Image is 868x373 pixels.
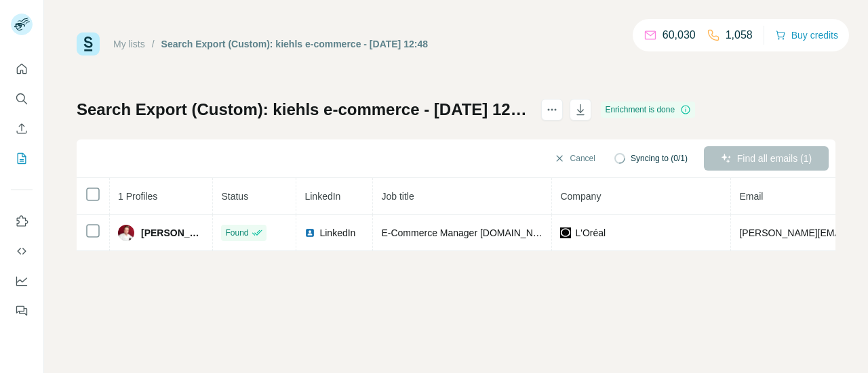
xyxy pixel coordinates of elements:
[118,225,134,241] img: Avatar
[77,99,529,120] h1: Search Export (Custom): kiehls e-commerce - [DATE] 12:48
[11,299,33,323] button: Feedback
[141,226,204,240] span: [PERSON_NAME]
[381,191,414,202] span: Job title
[11,239,33,263] button: Use Surfe API
[161,37,428,51] div: Search Export (Custom): kiehls e-commerce - [DATE] 12:48
[11,269,33,293] button: Dashboard
[575,226,606,240] span: L'Oréal
[118,191,157,202] span: 1 Profiles
[304,191,340,202] span: LinkedIn
[319,226,355,240] span: LinkedIn
[381,227,556,238] span: E-Commerce Manager [DOMAIN_NAME]
[11,87,33,111] button: Search
[221,191,248,202] span: Status
[541,99,563,120] button: actions
[545,146,605,171] button: Cancel
[77,32,100,56] img: Surfe Logo
[560,191,601,202] span: Company
[11,146,33,171] button: My lists
[11,116,33,141] button: Enrich CSV
[739,191,763,202] span: Email
[726,27,753,43] p: 1,058
[601,102,695,118] div: Enrichment is done
[775,26,838,45] button: Buy credits
[11,57,33,81] button: Quick start
[560,227,571,238] img: company-logo
[225,227,248,239] span: Found
[663,27,696,43] p: 60,030
[11,209,33,234] button: Use Surfe on LinkedIn
[631,152,688,164] span: Syncing to (0/1)
[304,227,315,238] img: LinkedIn logo
[113,39,145,49] a: My lists
[152,37,155,51] li: /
